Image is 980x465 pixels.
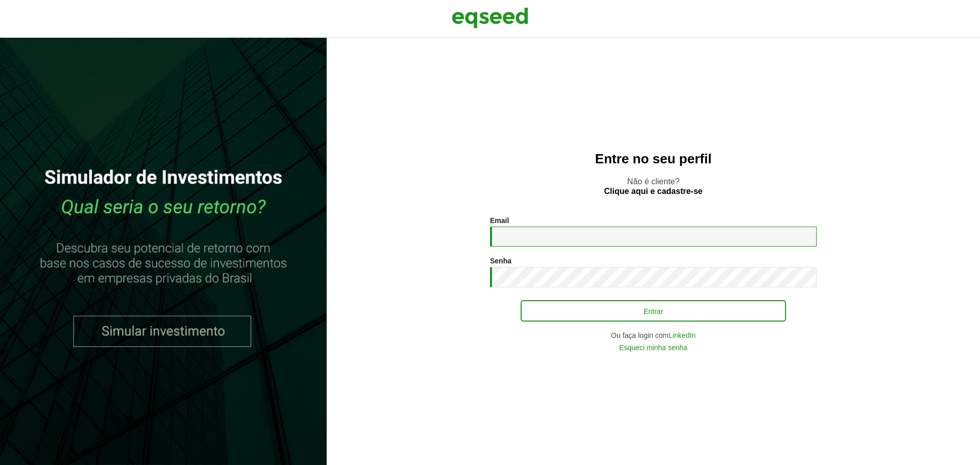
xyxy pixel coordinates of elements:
button: Entrar [521,300,786,322]
a: Clique aqui e cadastre-se [604,187,703,195]
div: Ou faça login com [490,332,817,339]
p: Não é cliente? [347,177,960,196]
h2: Entre no seu perfil [347,152,960,166]
a: LinkedIn [669,332,696,339]
label: Senha [490,257,511,264]
label: Email [490,217,509,224]
img: EqSeed Logo [452,5,528,31]
a: Esqueci minha senha [619,344,688,351]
